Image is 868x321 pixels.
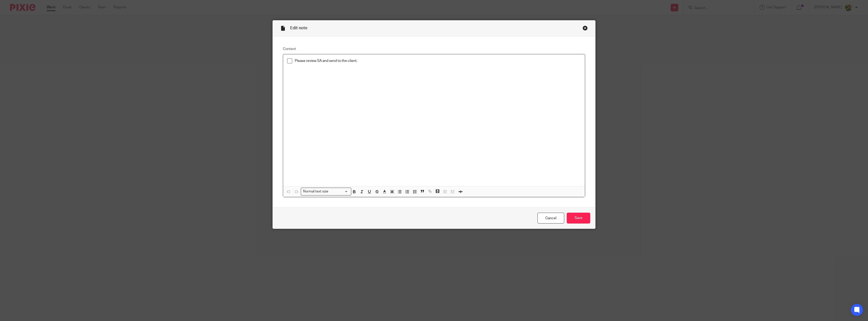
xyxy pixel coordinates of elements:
[330,189,348,194] input: Search for option
[537,213,564,224] a: Cancel
[301,188,351,195] div: Search for option
[583,26,588,31] div: Close this dialog window
[290,26,307,30] span: Edit note
[567,213,590,224] input: Save
[302,189,330,194] span: Normal text size
[295,58,581,63] p: Please review SA and send to the client.
[283,46,585,52] label: Content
